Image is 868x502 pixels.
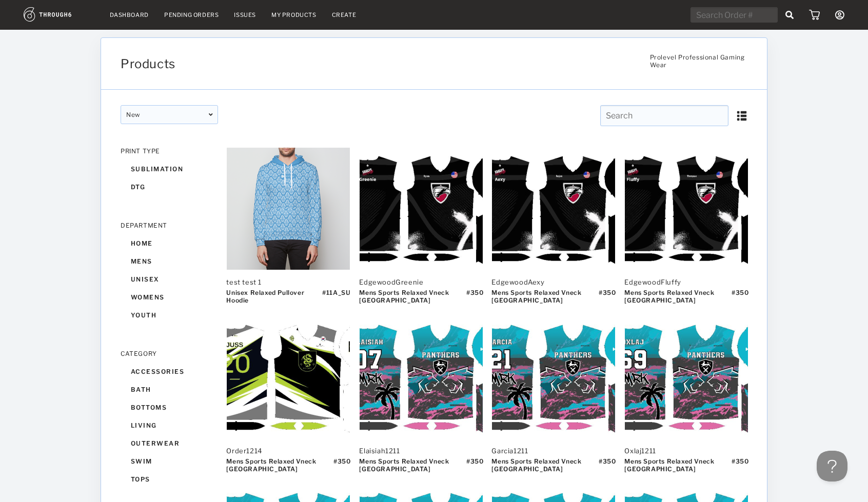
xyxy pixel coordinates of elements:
[624,457,732,473] div: Mens Sports Relaxed Vneck [GEOGRAPHIC_DATA]
[226,278,349,286] div: test test 1
[322,289,350,304] div: # 11A_SU
[600,105,728,126] input: Search
[359,457,466,473] div: Mens Sports Relaxed Vneck [GEOGRAPHIC_DATA]
[121,252,218,270] div: mens
[227,316,350,438] img: f25846bb-d60a-4894-9129-d2b980d65c02-XS.jpg
[164,11,219,18] a: Pending Orders
[360,148,483,270] img: 6fb45bcc-d9b1-47c7-a83a-b39083752613-XS.jpg
[271,11,317,18] a: My Products
[492,148,615,270] img: 92d1f642-f87b-4a6a-8dc3-59ac043eb010-XS.jpg
[732,457,748,473] div: # 350
[121,56,175,71] span: Products
[817,451,847,481] iframe: Help Scout Beacon - Open
[121,434,218,452] div: outerwear
[110,11,149,18] a: Dashboard
[121,306,218,324] div: youth
[624,289,732,304] div: Mens Sports Relaxed Vneck [GEOGRAPHIC_DATA]
[226,457,333,473] div: Mens Sports Relaxed Vneck [GEOGRAPHIC_DATA]
[121,147,218,155] div: PRINT TYPE
[736,110,747,122] img: icon_list.aeafdc69.svg
[359,447,482,455] div: Elaisiah1211
[121,270,218,288] div: unisex
[491,289,599,304] div: Mens Sports Relaxed Vneck [GEOGRAPHIC_DATA]
[732,289,748,304] div: # 350
[491,457,599,473] div: Mens Sports Relaxed Vneck [GEOGRAPHIC_DATA]
[625,148,748,270] img: c9459201-0226-4be4-8895-7eb9e74288dd-XS.jpg
[360,316,483,438] img: 43183e16-6d64-4aa2-b91a-73f162272dab-XS.jpg
[121,470,218,488] div: tops
[226,447,349,455] div: Order1214
[691,7,778,23] input: Search Order #
[121,222,218,229] div: DEPARTMENT
[121,363,218,380] div: accessories
[227,148,350,270] img: 1211_Thumb_68edda0b59d04559a45aecf506e9f8b4-211-.png
[121,288,218,306] div: womens
[121,380,218,398] div: bath
[491,447,615,455] div: Garcia1211
[466,457,483,473] div: # 350
[121,178,218,196] div: dtg
[234,11,256,18] a: Issues
[121,160,218,178] div: sublimation
[121,105,218,124] div: New
[359,289,466,304] div: Mens Sports Relaxed Vneck [GEOGRAPHIC_DATA]
[121,350,218,357] div: CATEGORY
[121,398,218,416] div: bottoms
[492,316,615,438] img: 769fb28d-780e-41a3-86f7-8a684ac4df71-XS.jpg
[625,316,748,438] img: a648960f-7c69-46ae-a85d-b17144638389-XS.jpg
[809,10,820,20] img: icon_cart.dab5cea1.svg
[121,452,218,470] div: swim
[359,278,482,286] div: EdgewoodGreenie
[466,289,483,304] div: # 350
[332,11,357,18] a: Create
[491,278,615,286] div: EdgewoodAexy
[333,457,350,473] div: # 350
[226,289,322,304] div: Unisex Relaxed Pullover Hoodie
[121,234,218,252] div: home
[599,289,616,304] div: # 350
[24,7,94,22] img: logo.1c10ca64.svg
[624,447,747,455] div: Oxlaj1211
[624,278,747,286] div: EdgewoodFluffy
[650,53,747,74] span: Prolevel Professional Gaming Wear
[599,457,616,473] div: # 350
[121,416,218,434] div: living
